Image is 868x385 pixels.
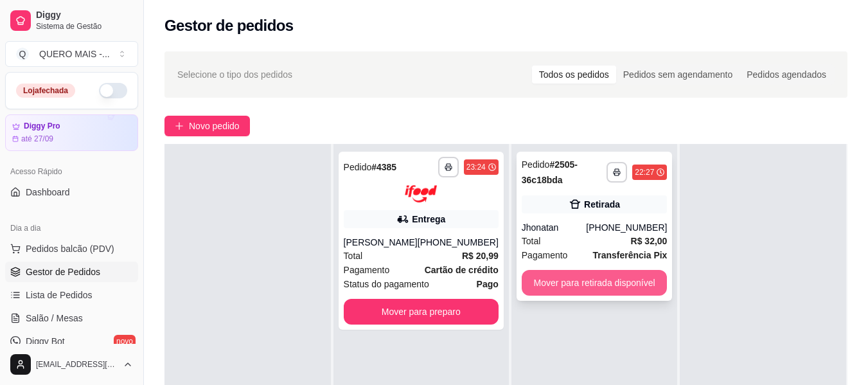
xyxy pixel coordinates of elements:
[26,289,93,301] span: Lista de Pedidos
[522,234,541,248] span: Total
[5,5,138,36] a: DiggySistema de Gestão
[532,66,616,84] div: Todos os pedidos
[466,162,486,172] div: 23:24
[26,186,70,199] span: Dashboard
[99,83,127,98] button: Alterar Status
[371,162,396,172] strong: # 4385
[616,66,740,84] div: Pedidos sem agendamento
[39,48,110,60] div: QUERO MAIS - ...
[26,265,100,278] span: Gestor de Pedidos
[16,48,29,60] span: Q
[584,198,620,211] div: Retirada
[36,10,133,21] span: Diggy
[5,218,138,238] div: Dia a dia
[412,213,445,226] div: Entrega
[462,251,499,261] strong: R$ 20,99
[36,359,118,370] span: [EMAIL_ADDRESS][DOMAIN_NAME]
[21,134,53,144] article: até 27/09
[635,167,654,177] div: 22:27
[16,84,75,98] div: Loja fechada
[631,236,668,246] strong: R$ 32,00
[522,221,587,234] div: Jhonatan
[189,119,240,133] span: Novo pedido
[5,161,138,182] div: Acesso Rápido
[26,242,114,255] span: Pedidos balcão (PDV)
[26,312,83,325] span: Salão / Mesas
[26,335,65,348] span: Diggy Bot
[425,265,499,275] strong: Cartão de crédito
[586,221,667,234] div: [PHONE_NUMBER]
[344,277,429,291] span: Status do pagamento
[344,299,499,325] button: Mover para preparo
[164,116,250,136] button: Novo pedido
[5,114,138,151] a: Diggy Proaté 27/09
[522,159,578,185] strong: # 2505-36c18bda
[5,285,138,305] a: Lista de Pedidos
[344,162,372,172] span: Pedido
[5,182,138,202] a: Dashboard
[5,349,138,380] button: [EMAIL_ADDRESS][DOMAIN_NAME]
[5,41,138,67] button: Select a team
[344,263,390,277] span: Pagamento
[24,121,60,131] article: Diggy Pro
[477,279,499,289] strong: Pago
[522,270,668,296] button: Mover para retirada disponível
[5,262,138,282] a: Gestor de Pedidos
[175,121,184,130] span: plus
[344,249,363,263] span: Total
[522,159,550,170] span: Pedido
[5,238,138,259] button: Pedidos balcão (PDV)
[5,331,138,352] a: Diggy Botnovo
[740,66,833,84] div: Pedidos agendados
[405,185,437,202] img: ifood
[36,21,133,31] span: Sistema de Gestão
[522,248,568,262] span: Pagamento
[418,236,499,249] div: [PHONE_NUMBER]
[344,236,418,249] div: [PERSON_NAME]
[164,15,294,36] h2: Gestor de pedidos
[592,250,667,260] strong: Transferência Pix
[5,308,138,328] a: Salão / Mesas
[177,67,292,82] span: Selecione o tipo dos pedidos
